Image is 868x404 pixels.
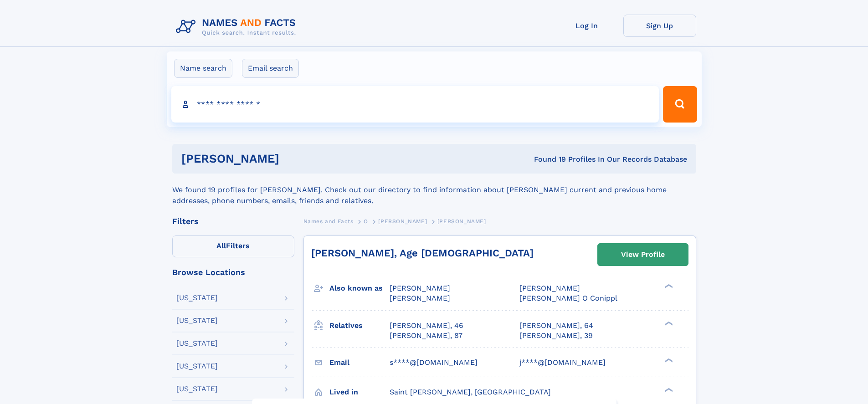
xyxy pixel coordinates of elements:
div: [US_STATE] [176,294,218,302]
div: ❯ [663,357,673,363]
div: View Profile [621,244,665,265]
div: [US_STATE] [176,340,218,347]
span: [PERSON_NAME] [519,284,580,292]
input: search input [171,86,659,123]
label: Name search [174,59,232,78]
a: Log In [550,15,623,37]
a: Names and Facts [303,215,354,227]
h3: Email [329,355,390,370]
a: [PERSON_NAME], 39 [519,331,593,341]
label: Filters [172,235,294,257]
span: [PERSON_NAME] [390,294,450,302]
div: We found 19 profiles for [PERSON_NAME]. Check out our directory to find information about [PERSON... [172,174,696,206]
label: Email search [242,59,299,78]
a: [PERSON_NAME], Age [DEMOGRAPHIC_DATA] [311,247,534,259]
span: All [216,241,226,250]
div: Found 19 Profiles In Our Records Database [406,154,687,164]
button: Search Button [663,86,697,123]
span: [PERSON_NAME] O Conippl [519,294,617,302]
h1: [PERSON_NAME] [181,153,407,164]
div: ❯ [663,387,673,393]
div: [US_STATE] [176,317,218,324]
div: [US_STATE] [176,385,218,393]
a: [PERSON_NAME], 46 [390,321,463,331]
img: Logo Names and Facts [172,15,303,39]
span: O [364,218,368,225]
span: [PERSON_NAME] [390,284,450,292]
div: Filters [172,217,294,225]
a: [PERSON_NAME], 64 [519,321,593,331]
a: View Profile [598,244,688,266]
div: ❯ [663,283,673,289]
div: [US_STATE] [176,363,218,370]
a: [PERSON_NAME] [378,215,427,227]
h3: Relatives [329,318,390,333]
h3: Lived in [329,384,390,400]
a: [PERSON_NAME], 87 [390,331,462,341]
span: [PERSON_NAME] [378,218,427,225]
div: ❯ [663,320,673,326]
div: Browse Locations [172,268,294,276]
a: Sign Up [623,15,696,37]
h3: Also known as [329,281,390,296]
span: [PERSON_NAME] [437,218,486,225]
span: Saint [PERSON_NAME], [GEOGRAPHIC_DATA] [390,388,551,396]
a: O [364,215,368,227]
